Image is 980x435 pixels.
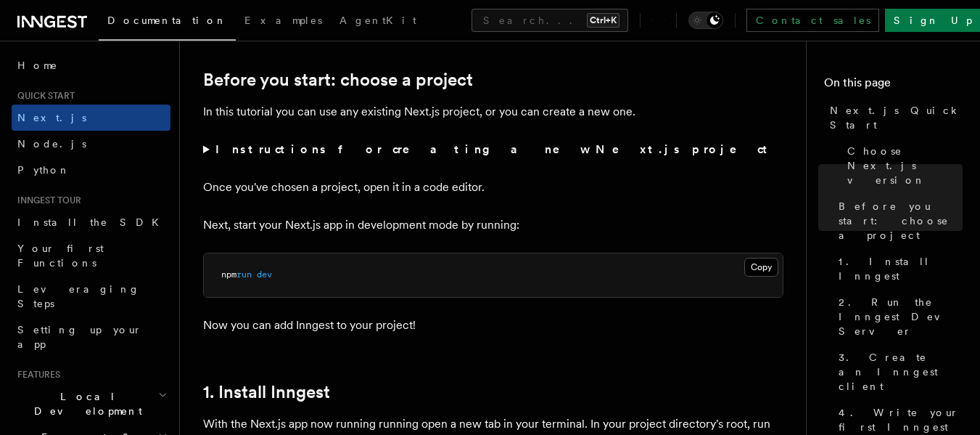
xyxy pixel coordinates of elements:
span: 3. Create an Inngest client [839,350,963,394]
p: In this tutorial you can use any existing Next.js project, or you can create a new one. [203,102,783,122]
button: Toggle dark mode [688,12,723,29]
span: Quick start [12,90,75,102]
h4: On this page [824,74,963,97]
span: Choose Next.js version [847,144,963,187]
a: Contact sales [746,9,879,32]
a: Documentation [99,4,236,41]
span: 2. Run the Inngest Dev Server [839,295,963,338]
span: Examples [244,15,322,26]
span: Features [12,369,60,381]
a: Node.js [12,131,170,157]
span: Documentation [107,15,227,26]
a: AgentKit [331,4,425,39]
span: 1. Install Inngest [839,254,963,283]
strong: Instructions for creating a new Next.js project [215,142,773,156]
a: Before you start: choose a project [833,193,963,248]
a: Choose Next.js version [841,138,963,193]
p: Next, start your Next.js app in development mode by running: [203,215,783,235]
span: Home [17,58,58,73]
a: 2. Run the Inngest Dev Server [833,289,963,344]
span: run [236,269,252,280]
span: dev [257,269,272,280]
span: Node.js [17,138,86,150]
a: Leveraging Steps [12,276,170,317]
a: Next.js Quick Start [824,97,963,138]
a: Setting up your app [12,317,170,357]
a: 1. Install Inngest [833,248,963,289]
span: Local Development [12,389,158,418]
span: npm [221,269,236,280]
a: 3. Create an Inngest client [833,344,963,399]
a: Examples [236,4,331,39]
span: AgentKit [339,15,416,26]
p: Now you can add Inngest to your project! [203,315,783,336]
span: Install the SDK [17,216,168,228]
button: Local Development [12,383,170,424]
a: Home [12,52,170,78]
span: Leveraging Steps [17,283,140,309]
a: Your first Functions [12,235,170,276]
kbd: Ctrl+K [587,13,619,28]
span: Your first Functions [17,243,104,269]
a: Before you start: choose a project [203,70,473,90]
button: Copy [744,258,778,277]
a: 1. Install Inngest [203,382,330,402]
a: Next.js [12,105,170,131]
span: Before you start: choose a project [839,199,963,243]
button: Search...Ctrl+K [472,9,628,32]
span: Next.js [17,112,86,123]
p: Once you've chosen a project, open it in a code editor. [203,177,783,198]
span: Python [17,164,70,176]
span: Inngest tour [12,195,81,206]
span: Next.js Quick Start [830,103,963,132]
summary: Instructions for creating a new Next.js project [203,139,783,160]
span: Setting up your app [17,324,142,350]
a: Python [12,157,170,183]
a: Install the SDK [12,209,170,235]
